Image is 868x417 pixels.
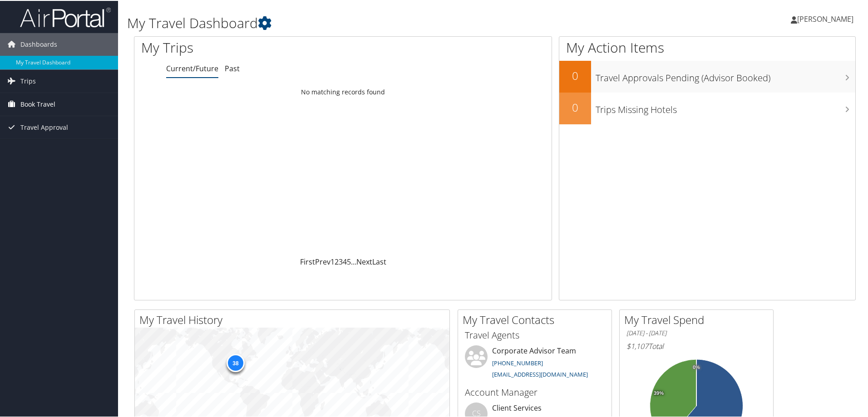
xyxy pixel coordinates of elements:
[166,63,218,73] a: Current/Future
[624,311,773,327] h2: My Travel Spend
[226,353,244,371] div: 38
[300,256,315,266] a: First
[693,364,700,369] tspan: 0%
[20,6,111,27] img: airportal-logo.png
[20,92,55,115] span: Book Travel
[559,37,855,56] h1: My Action Items
[492,369,588,378] a: [EMAIL_ADDRESS][DOMAIN_NAME]
[596,66,855,83] h3: Travel Approvals Pending (Advisor Booked)
[356,256,372,266] a: Next
[351,256,356,266] span: …
[596,98,855,115] h3: Trips Missing Hotels
[315,256,330,266] a: Prev
[559,67,591,83] h2: 0
[20,115,68,138] span: Travel Approval
[492,358,543,366] a: [PHONE_NUMBER]
[20,32,57,55] span: Dashboards
[139,311,449,327] h2: My Travel History
[465,328,605,341] h3: Travel Agents
[626,328,766,337] h6: [DATE] - [DATE]
[225,63,240,73] a: Past
[134,83,552,99] td: No matching records found
[347,256,351,266] a: 5
[141,37,371,56] h1: My Trips
[343,256,347,266] a: 4
[127,13,617,32] h1: My Travel Dashboard
[654,390,664,395] tspan: 39%
[797,13,853,23] span: [PERSON_NAME]
[20,69,36,92] span: Trips
[626,340,648,350] span: $1,107
[372,256,386,266] a: Last
[460,344,609,382] li: Corporate Advisor Team
[559,60,855,92] a: 0Travel Approvals Pending (Advisor Booked)
[335,256,339,266] a: 2
[465,385,605,398] h3: Account Manager
[559,92,855,123] a: 0Trips Missing Hotels
[559,99,591,114] h2: 0
[330,256,335,266] a: 1
[626,340,766,350] h6: Total
[339,256,343,266] a: 3
[791,5,863,32] a: [PERSON_NAME]
[463,311,612,327] h2: My Travel Contacts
